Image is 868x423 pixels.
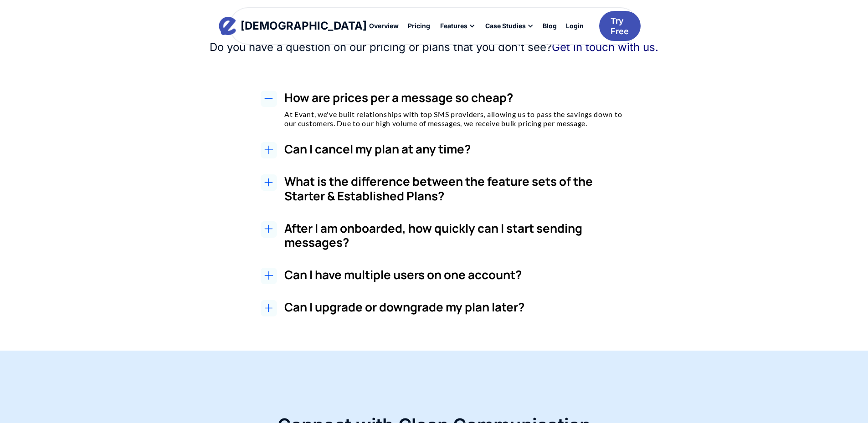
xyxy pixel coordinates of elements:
div: Try Free [611,15,629,37]
div: [DEMOGRAPHIC_DATA] [241,20,367,31]
h3: Can I upgrade or downgrade my plan later? [284,300,627,314]
h3: Can I have multiple users on one account? [284,268,627,282]
h3: After I am onboarded, how quickly can I start sending messages? [284,221,627,250]
a: Blog [538,18,561,34]
a: Login [561,18,588,34]
a: Pricing [403,18,435,34]
div: Login [566,23,584,29]
div: Case Studies [480,18,538,34]
div: Blog [543,23,557,29]
h2: How are prices per a message so cheap? [284,91,627,105]
div: Case Studies [485,23,526,29]
div: Features [440,23,467,29]
a: Try Free [599,11,641,41]
h3: Can I cancel my plan at any time? [284,142,627,156]
div: Pricing [408,23,430,29]
div: Overview [369,23,399,29]
a: home [227,17,358,35]
p: At Evant, we've built relationships with top SMS providers, allowing us to pass the savings down ... [284,110,627,129]
h3: What is the difference between the feature sets of the Starter & Established Plans? [284,174,627,203]
a: Overview [365,18,403,34]
div: Features [435,18,480,34]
